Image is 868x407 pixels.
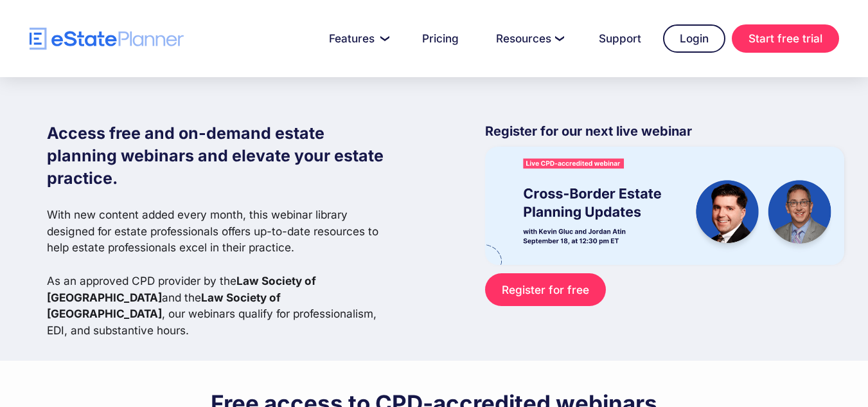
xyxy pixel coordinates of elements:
[485,273,605,306] a: Register for free
[47,122,389,190] h1: Access free and on-demand estate planning webinars and elevate your estate practice.
[583,26,657,51] a: Support
[485,147,844,265] img: eState Academy webinar
[481,26,577,51] a: Resources
[47,274,316,304] strong: Law Society of [GEOGRAPHIC_DATA]
[485,122,844,147] p: Register for our next live webinar
[314,26,400,51] a: Features
[47,206,389,339] p: With new content added every month, this webinar library designed for estate professionals offers...
[30,28,184,50] a: home
[732,24,839,53] a: Start free trial
[663,24,725,53] a: Login
[407,26,474,51] a: Pricing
